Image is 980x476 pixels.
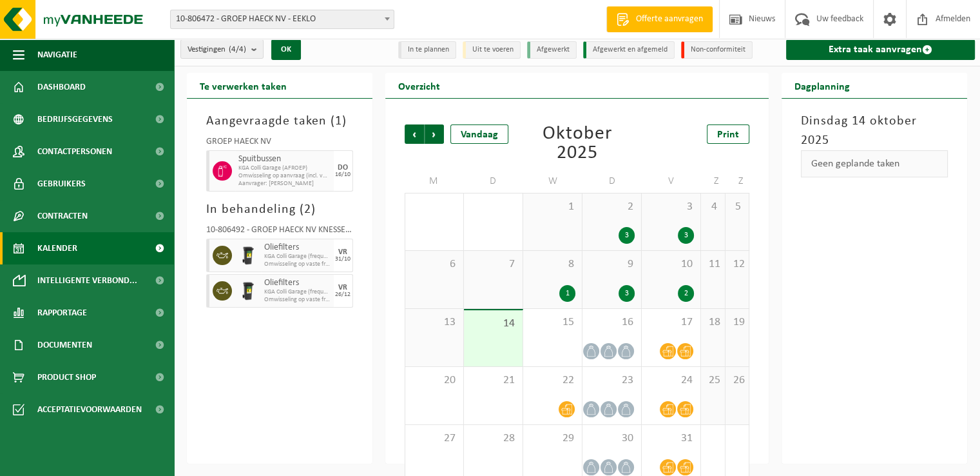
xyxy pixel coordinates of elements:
[385,73,453,98] h2: Overzicht
[238,172,331,180] span: Omwisseling op aanvraag (incl. verwerking)
[707,315,718,330] span: 18
[187,40,246,59] span: Vestigingen
[206,200,353,219] h3: In behandeling ( )
[37,135,112,168] span: Contactpersonen
[304,203,311,216] span: 2
[412,373,457,388] span: 20
[412,257,457,272] span: 6
[229,45,246,54] count: (4/4)
[37,103,113,135] span: Bedrijfsgegevens
[37,329,92,361] span: Documenten
[206,226,353,239] div: 10-806492 - GROEP HAECK NV KNESSELARE - AALTER
[405,170,464,193] td: M
[187,73,300,98] h2: Te verwerken taken
[470,373,516,388] span: 21
[470,317,516,331] span: 14
[171,10,394,28] span: 10-806472 - GROEP HAECK NV - EEKLO
[606,6,713,32] a: Offerte aanvragen
[530,373,575,388] span: 22
[786,39,975,60] a: Extra taak aanvragen
[405,124,424,144] span: Vorige
[238,246,258,265] img: WB-0240-HPE-BK-01
[463,41,521,59] li: Uit te voeren
[530,315,575,330] span: 15
[619,285,635,302] div: 3
[470,431,516,446] span: 28
[264,278,331,288] span: Oliefilters
[732,373,743,388] span: 26
[37,168,86,200] span: Gebruikers
[732,257,743,272] span: 12
[335,115,342,128] span: 1
[470,257,516,272] span: 7
[633,13,706,26] span: Offerte aanvragen
[338,164,348,172] div: DO
[559,285,575,302] div: 1
[238,180,331,188] span: Aanvrager: [PERSON_NAME]
[450,124,508,144] div: Vandaag
[678,227,694,244] div: 3
[335,256,351,263] div: 31/10
[206,112,353,131] h3: Aangevraagde taken ( )
[527,41,577,59] li: Afgewerkt
[37,264,137,297] span: Intelligente verbond...
[589,373,635,388] span: 23
[530,200,575,214] span: 1
[801,150,948,177] div: Geen geplande taken
[619,227,635,244] div: 3
[338,248,347,256] div: VR
[523,170,582,193] td: W
[589,200,635,214] span: 2
[648,315,694,330] span: 17
[338,284,347,292] div: VR
[37,200,88,232] span: Contracten
[707,124,749,144] a: Print
[264,261,331,268] span: Omwisseling op vaste frequentie (incl. verwerking)
[582,170,642,193] td: D
[170,10,394,29] span: 10-806472 - GROEP HAECK NV - EEKLO
[238,281,258,301] img: WB-0240-HPE-BK-01
[801,112,948,150] h3: Dinsdag 14 oktober 2025
[707,200,718,214] span: 4
[732,315,743,330] span: 19
[642,170,701,193] td: V
[412,315,457,330] span: 13
[464,170,523,193] td: D
[530,257,575,272] span: 8
[37,297,87,329] span: Rapportage
[335,292,351,298] div: 26/12
[681,41,753,59] li: Non-conformiteit
[701,170,725,193] td: Z
[37,393,142,426] span: Acceptatievoorwaarden
[732,200,743,214] span: 5
[648,431,694,446] span: 31
[238,154,331,164] span: Spuitbussen
[264,253,331,261] span: KGA Colli Garage (frequentie)
[648,257,694,272] span: 10
[180,39,264,59] button: Vestigingen(4/4)
[707,373,718,388] span: 25
[412,431,457,446] span: 27
[425,124,444,144] span: Volgende
[206,137,353,150] div: GROEP HAECK NV
[782,73,863,98] h2: Dagplanning
[271,39,301,60] button: OK
[37,39,77,71] span: Navigatie
[37,232,77,264] span: Kalender
[264,296,331,304] span: Omwisseling op vaste frequentie (incl. verwerking)
[37,361,96,393] span: Product Shop
[707,257,718,272] span: 11
[589,315,635,330] span: 16
[264,288,331,296] span: KGA Colli Garage (frequentie)
[725,170,750,193] td: Z
[398,41,456,59] li: In te plannen
[264,243,331,253] span: Oliefilters
[37,71,86,103] span: Dashboard
[335,172,351,178] div: 16/10
[717,130,739,140] span: Print
[678,285,694,302] div: 2
[583,41,675,59] li: Afgewerkt en afgemeld
[530,431,575,446] span: 29
[238,164,331,172] span: KGA Colli Garage (AFROEP)
[589,431,635,446] span: 30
